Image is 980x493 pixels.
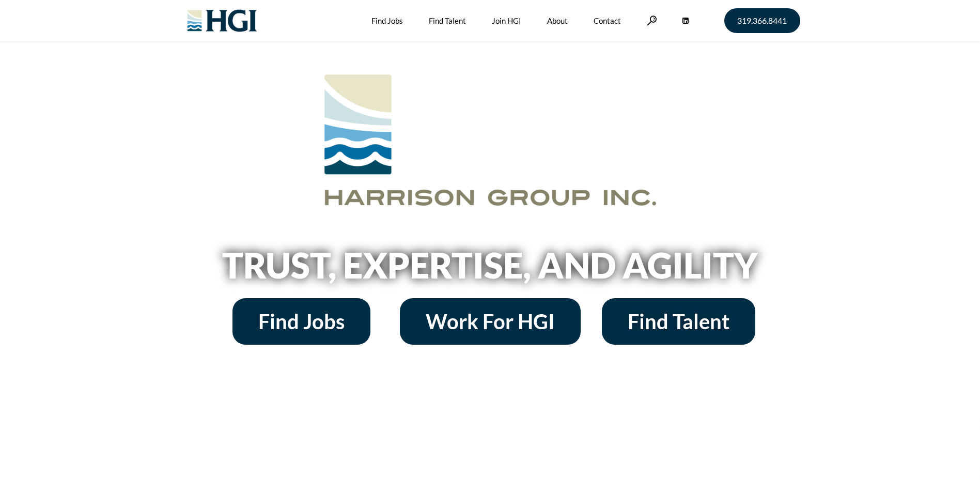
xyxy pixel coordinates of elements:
[647,16,657,25] a: Search
[232,298,370,345] a: Find Jobs
[737,17,787,25] span: 319.366.8441
[724,8,800,33] a: 319.366.8441
[400,298,581,345] a: Work For HGI
[258,311,345,332] span: Find Jobs
[628,311,729,332] span: Find Talent
[196,248,785,283] h2: Trust, Expertise, and Agility
[426,311,555,332] span: Work For HGI
[602,298,755,345] a: Find Talent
